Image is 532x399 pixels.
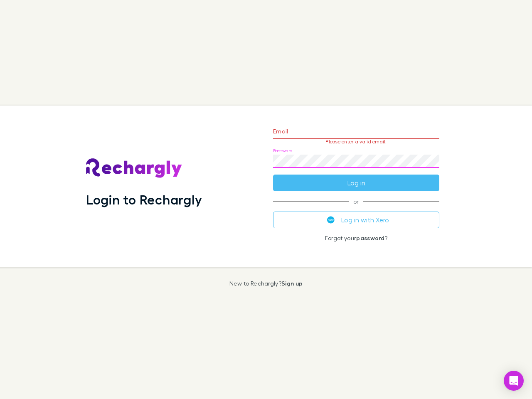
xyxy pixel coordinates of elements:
[356,234,384,241] a: password
[229,280,303,287] p: New to Rechargly?
[86,158,182,178] img: Rechargly's Logo
[327,216,335,224] img: Xero's logo
[273,212,439,228] button: Log in with Xero
[281,280,303,287] a: Sign up
[273,235,439,241] p: Forgot your ?
[273,175,439,191] button: Log in
[273,139,439,145] p: Please enter a valid email.
[86,192,202,207] h1: Login to Rechargly
[504,371,524,391] div: Open Intercom Messenger
[273,148,293,154] label: Password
